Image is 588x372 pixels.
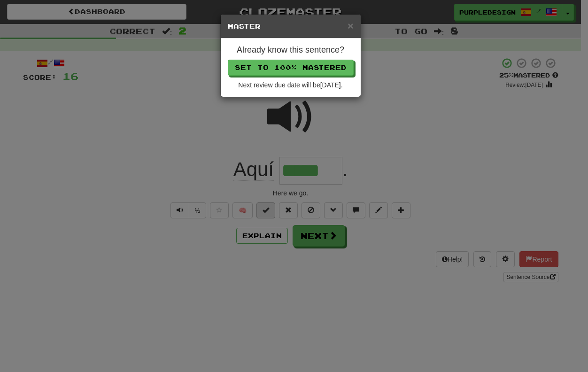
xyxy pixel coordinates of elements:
[228,22,354,31] h5: Master
[228,80,354,90] div: Next review due date will be [DATE] .
[348,20,353,31] span: ×
[228,46,354,55] h4: Already know this sentence?
[228,60,354,76] button: Set to 100% Mastered
[348,21,353,31] button: Close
